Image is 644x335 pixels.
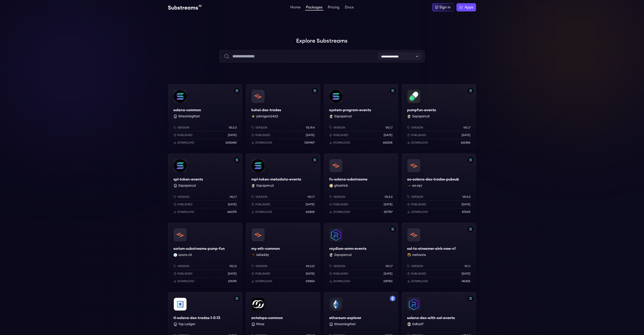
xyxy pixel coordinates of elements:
a: Filter by solana networksol-tx-streamer-sink-new-v1sol-tx-streamer-sink-new-v1roshaans roshaansVe... [402,223,476,289]
button: Pinax [257,322,264,327]
button: 0xpapercut [257,183,274,188]
p: Download [178,279,195,283]
button: 0xRad7 [412,322,424,327]
p: Download [411,210,428,214]
p: Version [334,264,346,268]
a: Filter by solana networksolana-commonsolana-common StreamingFastVersionv0.3.3Published[DATE]Downl... [168,84,242,150]
p: v0.1.7 [386,264,393,268]
p: Version [178,195,190,199]
p: 209763 [384,279,393,283]
p: [DATE] [228,203,237,206]
p: Download [256,279,272,283]
p: v0.1.2 [230,264,237,268]
img: Filter by solana network [390,88,395,93]
p: v2.19.4 [306,126,315,129]
a: Filter by solana networkao-solana-dex-trades-pubsubao-solana-dex-trades-pubsubao-xyz ao-xyzVersio... [402,154,476,219]
p: [DATE] [384,272,393,276]
a: Filter by solana networkkohei-dex-tradeskohei-dex-tradesjobrogers2422 jobrogers2422Versionv2.19.4... [246,84,320,150]
p: [DATE] [384,133,393,137]
button: IxDaddy [257,253,269,257]
p: Published [256,133,271,137]
p: [DATE] [462,133,471,137]
p: Version [411,195,423,199]
p: Version [411,126,423,129]
button: Top Ledger [179,322,195,327]
img: Substream's logo [168,5,202,10]
p: Version [256,264,268,268]
p: 662375 [228,210,237,214]
button: ao-xyz [412,183,422,188]
p: 2635443 [226,141,237,144]
p: 661828 [306,210,315,214]
p: Published [256,272,271,276]
p: [DATE] [306,133,315,137]
a: Filter by solana networkmpl-token-metadata-eventsmpl-token-metadata-events0xpapercut 0xpapercutVe... [246,154,320,219]
p: Download [334,210,350,214]
button: azura-c0 [179,253,192,257]
p: Download [178,210,195,214]
p: Published [178,203,193,206]
a: Filter by solana networksystem-program-eventssystem-program-events0xpapercut 0xpapercutVersionv0.... [324,84,398,150]
a: my-eth-commonmy-eth-commonIxDaddy IxDaddyVersionv0.3.21Published[DATE]Download215854 [246,223,320,289]
p: [DATE] [306,203,315,206]
p: Download [256,210,272,214]
button: 0xpapercut [334,253,352,257]
img: Filter by solana network [468,88,473,93]
img: Filter by solana network [468,227,473,232]
p: [DATE] [384,203,393,206]
p: v0.3.21 [306,264,315,268]
p: 225781 [228,279,237,283]
p: v0.1.7 [308,195,315,199]
a: Filter by solana networkraydium-amm-eventsraydium-amm-events0xpapercut 0xpapercutVersionv0.1.7Pub... [324,223,398,289]
p: Download [334,279,350,283]
img: Filter by mainnet network [390,296,395,301]
img: Filter by solana network [234,88,240,93]
p: Published [411,272,426,276]
p: Download [411,279,428,283]
p: Download [178,141,195,144]
img: Filter by solana network [234,296,240,301]
a: Sign in [432,3,454,11]
p: 142425 [462,279,471,283]
p: v0.1.7 [230,195,237,199]
p: v1.1.1 [465,264,471,268]
button: StreamingFast [334,322,356,327]
button: 0xpapercut [334,114,352,119]
a: Pricing [327,5,341,10]
p: [DATE] [462,272,471,276]
a: Docs [344,5,355,10]
img: Filter by solana network [312,88,318,93]
a: Filter by solana networkpumpfun-eventspumpfun-events0xpapercut 0xpapercutVersionv0.1.7Published[D... [402,84,476,150]
p: Version [178,264,190,268]
button: 0xpapercut [179,183,196,188]
button: StreamingFast [179,114,200,119]
button: jobrogers2422 [257,114,278,119]
p: 472612 [462,210,471,214]
p: Version [256,195,268,199]
img: Filter by solana network [468,157,473,163]
a: Packages [305,5,323,10]
p: 662456 [461,141,471,144]
p: [DATE] [228,133,237,137]
a: Home [290,5,302,10]
p: Version [411,264,423,268]
p: Published [334,133,349,137]
a: Filter by solana networkspl-token-eventsspl-token-events 0xpapercutVersionv0.1.7Published[DATE]Do... [168,154,242,219]
p: Download [256,141,272,144]
p: Version [256,126,268,129]
p: [DATE] [462,203,471,206]
p: 662505 [383,141,393,144]
div: Sign in [440,5,451,10]
p: Published [178,272,193,276]
p: Published [334,272,349,276]
p: v0.1.7 [464,126,471,129]
p: Published [256,203,271,206]
a: fc-solana-substreamsfc-solana-substreamsghostrick ghostrickVersionv0.2.0Published[DATE]Download52... [324,154,398,219]
p: 1329407 [305,141,315,144]
p: [DATE] [306,272,315,276]
p: Published [411,133,426,137]
span: Apps [465,5,473,10]
p: Published [334,203,349,206]
p: Published [411,203,426,206]
p: Download [334,141,350,144]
